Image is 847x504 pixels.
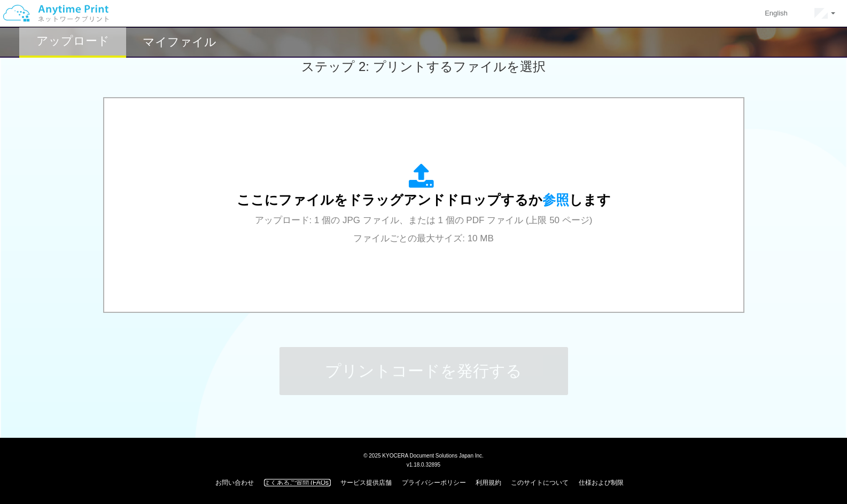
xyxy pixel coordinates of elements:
[363,452,484,459] span: © 2025 KYOCERA Document Solutions Japan Inc.
[301,59,545,74] span: ステップ 2: プリントするファイルを選択
[36,35,110,48] h2: アップロード
[264,479,331,486] a: よくあるご質問 (FAQs)
[579,479,624,486] a: 仕様および制限
[402,479,466,486] a: プライバシーポリシー
[340,479,392,486] a: サービス提供店舗
[143,36,216,49] h2: マイファイル
[255,215,593,243] span: アップロード: 1 個の JPG ファイル、または 1 個の PDF ファイル (上限 50 ページ) ファイルごとの最大サイズ: 10 MB
[215,479,254,486] a: お問い合わせ
[407,461,440,468] span: v1.18.0.32895
[542,192,569,207] span: 参照
[279,347,568,395] button: プリントコードを発行する
[476,479,501,486] a: 利用規約
[237,192,611,207] span: ここにファイルをドラッグアンドドロップするか します
[511,479,569,486] a: このサイトについて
